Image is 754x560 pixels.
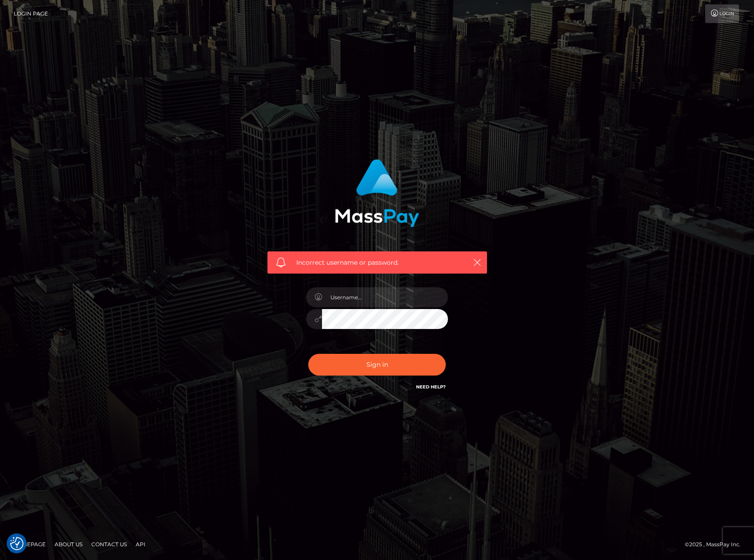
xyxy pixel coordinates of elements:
[322,287,448,307] input: Username...
[308,354,446,376] button: Sign in
[51,537,86,551] a: About Us
[296,258,458,267] span: Incorrect username or password.
[88,537,130,551] a: Contact Us
[416,384,446,390] a: Need Help?
[10,537,49,551] a: Homepage
[685,540,747,549] div: © 2025 , MassPay Inc.
[335,159,419,227] img: MassPay Login
[705,4,739,23] a: Login
[10,537,24,550] img: Revisit consent button
[132,537,149,551] a: API
[10,537,24,550] button: Consent Preferences
[14,4,48,23] a: Login Page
